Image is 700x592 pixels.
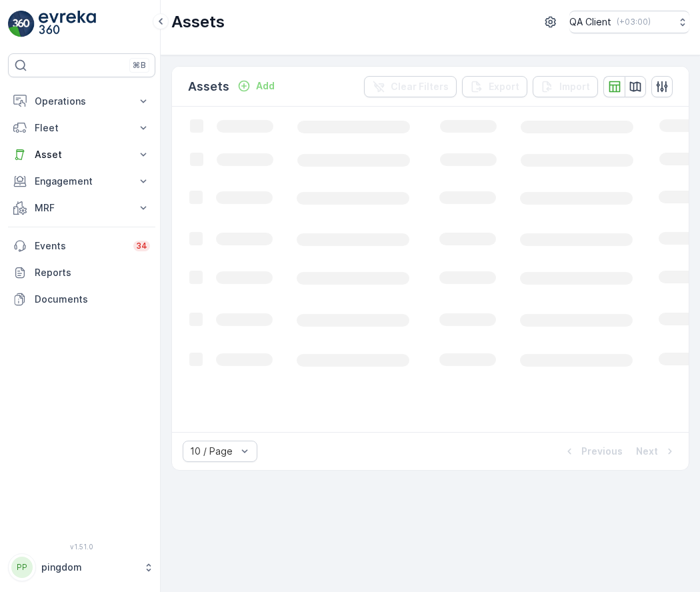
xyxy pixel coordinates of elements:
[256,79,275,93] p: Add
[35,201,129,215] p: MRF
[8,11,35,37] img: logo
[188,77,229,96] p: Assets
[8,195,155,221] button: MRF
[8,286,155,313] a: Documents
[35,293,150,306] p: Documents
[559,80,590,93] p: Import
[364,76,457,97] button: Clear Filters
[8,543,155,551] span: v 1.51.0
[35,239,125,253] p: Events
[35,95,129,108] p: Operations
[8,115,155,141] button: Fleet
[35,175,129,188] p: Engagement
[635,443,678,459] button: Next
[569,11,689,33] button: QA Client(+03:00)
[136,241,147,251] p: 34
[171,11,225,33] p: Assets
[39,11,96,37] img: logo_light-DOdMpM7g.png
[11,557,33,578] div: PP
[35,266,150,279] p: Reports
[41,561,137,574] p: pingdom
[636,445,658,458] p: Next
[489,80,519,93] p: Export
[35,121,129,135] p: Fleet
[8,88,155,115] button: Operations
[617,17,651,27] p: ( +03:00 )
[8,553,155,581] button: PPpingdom
[35,148,129,161] p: Asset
[8,259,155,286] a: Reports
[232,78,280,94] button: Add
[581,445,623,458] p: Previous
[133,60,146,71] p: ⌘B
[391,80,449,93] p: Clear Filters
[569,15,611,29] p: QA Client
[533,76,598,97] button: Import
[8,233,155,259] a: Events34
[462,76,527,97] button: Export
[8,141,155,168] button: Asset
[561,443,624,459] button: Previous
[8,168,155,195] button: Engagement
